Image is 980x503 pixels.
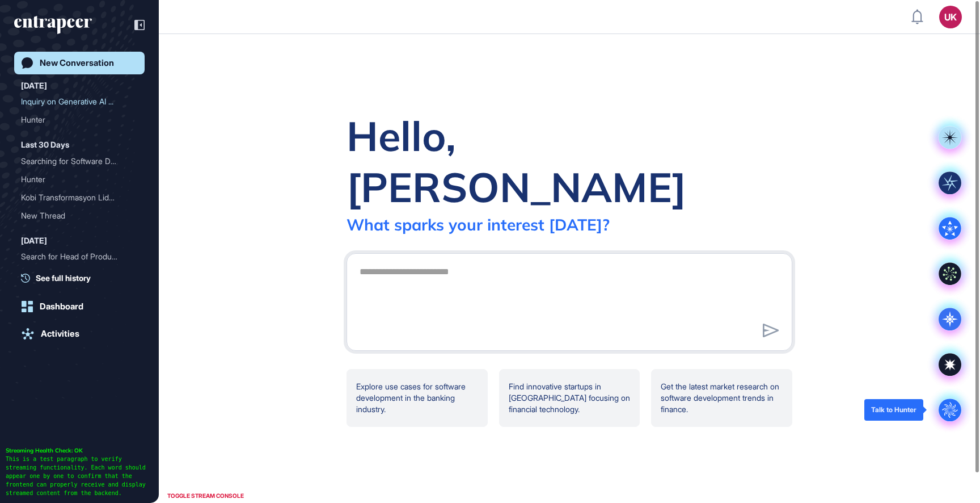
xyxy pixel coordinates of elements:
div: Hunter [21,111,129,129]
div: New Conversation [40,58,114,68]
div: Inquiry on Generative AI (GenAI) [21,93,138,111]
div: New Thread [21,207,138,225]
a: Dashboard [14,295,145,318]
div: Hunter [21,170,129,188]
div: Hunter [21,111,138,129]
div: Find innovative startups in [GEOGRAPHIC_DATA] focusing on financial technology. [499,369,640,427]
div: Search for Head of Produc... [21,248,129,266]
div: [DATE] [21,234,47,248]
div: Talk to Hunter [871,406,916,414]
div: Search for Head of Product candidates from Entrapeer with up to 20 years of experience in San Fra... [21,248,138,266]
div: Kobi Transformasyon Lider... [21,188,129,207]
div: Hello, [PERSON_NAME] [347,110,792,212]
div: Get the latest market research on software development trends in finance. [651,369,792,427]
a: New Conversation [14,52,145,74]
div: Kobi Transformasyon Lideri Arayışı: 20 Yıl Tecrübeli, Dijital ve Stratejik Yönetim Becerilerine S... [21,188,138,207]
span: See full history [36,272,91,284]
div: TOGGLE STREAM CONSOLE [164,489,247,503]
div: Dashboard [40,301,83,312]
div: Hunter [21,170,138,188]
div: Last 30 Days [21,138,69,152]
div: [DATE] [21,79,47,93]
div: Searching for Software Developers with Banking or Finance Experience in Turkiye (Max 5 Years) [21,152,138,170]
a: See full history [21,272,145,284]
div: What sparks your interest [DATE]? [347,215,610,234]
div: Searching for Software De... [21,152,129,170]
div: Explore use cases for software development in the banking industry. [347,369,488,427]
button: UK [939,6,962,28]
div: entrapeer-logo [14,16,92,34]
div: Activities [41,329,79,339]
div: Inquiry on Generative AI ... [21,93,129,111]
a: Activities [14,322,145,345]
div: New Thread [21,207,129,225]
